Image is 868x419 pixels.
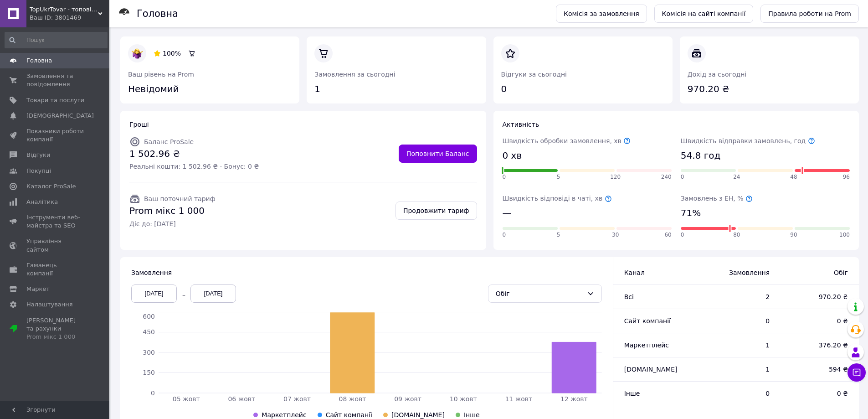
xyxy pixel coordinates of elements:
[788,365,848,374] span: 594 ₴
[706,341,770,350] span: 1
[556,5,647,23] a: Комісія за замовлення
[503,195,612,202] span: Швидкість відповіді в чаті, хв
[26,96,84,104] span: Товари та послуги
[788,316,848,326] span: 0 ₴
[788,268,848,277] span: Обіг
[624,341,669,349] span: Маркетплейс
[26,198,58,206] span: Аналітика
[26,182,76,191] span: Каталог ProSale
[847,363,866,382] button: Чат з покупцем
[262,411,306,419] span: Маркетплейс
[129,219,216,228] span: Діє до: [DATE]
[144,195,216,202] span: Ваш поточний тариф
[26,285,50,293] span: Маркет
[624,366,678,373] span: [DOMAIN_NAME]
[339,395,366,403] tspan: 08 жовт
[610,173,621,181] span: 120
[661,173,672,181] span: 240
[681,149,720,162] span: 54.8 год
[733,231,740,239] span: 80
[5,32,108,48] input: Пошук
[496,289,583,299] div: Обіг
[681,207,701,220] span: 71%
[143,313,155,320] tspan: 600
[788,341,848,350] span: 376.20 ₴
[26,72,84,88] span: Замовлення та повідомлення
[681,137,815,145] span: Швидкість відправки замовлень, год
[681,231,684,239] span: 0
[681,173,684,181] span: 0
[733,173,740,181] span: 24
[26,127,84,144] span: Показники роботи компанії
[790,173,797,181] span: 48
[173,395,200,403] tspan: 05 жовт
[843,173,850,181] span: 96
[464,411,480,419] span: Інше
[503,121,539,128] span: Активність
[612,231,619,239] span: 30
[30,5,98,14] span: TopUkrTovar - топові українські товари
[624,317,671,325] span: Сайт компанії
[26,300,73,309] span: Налаштування
[163,50,181,57] span: 100%
[283,395,311,403] tspan: 07 жовт
[557,231,560,239] span: 5
[624,390,640,397] span: Інше
[228,395,255,403] tspan: 06 жовт
[503,207,512,220] span: —
[129,162,259,171] span: Реальні кошти: 1 502.96 ₴ · Бонус: 0 ₴
[505,395,532,403] tspan: 11 жовт
[624,269,645,276] span: Канал
[681,195,753,202] span: Замовлень з ЕН, %
[503,149,522,162] span: 0 хв
[664,231,671,239] span: 60
[706,316,770,326] span: 0
[26,167,51,175] span: Покупці
[760,5,859,23] a: Правила роботи на Prom
[143,328,155,336] tspan: 450
[450,395,477,403] tspan: 10 жовт
[131,269,172,276] span: Замовлення
[26,213,84,230] span: Інструменти веб-майстра та SEO
[137,8,178,19] h1: Головна
[839,231,850,239] span: 100
[26,333,84,341] div: Prom мікс 1 000
[706,365,770,374] span: 1
[26,261,84,278] span: Гаманець компанії
[503,173,506,181] span: 0
[788,292,848,301] span: 970.20 ₴
[706,268,770,277] span: Замовлення
[129,204,216,217] span: Prom мікс 1 000
[706,389,770,398] span: 0
[557,173,560,181] span: 5
[395,202,477,220] a: Продовжити тариф
[151,389,155,397] tspan: 0
[190,285,236,303] div: [DATE]
[131,285,177,303] div: [DATE]
[143,349,155,356] tspan: 300
[394,395,421,403] tspan: 09 жовт
[788,389,848,398] span: 0 ₴
[624,293,634,300] span: Всi
[326,411,372,419] span: Сайт компанії
[26,151,50,159] span: Відгуки
[560,395,588,403] tspan: 12 жовт
[30,14,109,22] div: Ваш ID: 3801469
[26,316,84,341] span: [PERSON_NAME] та рахунки
[129,121,149,128] span: Гроші
[144,138,194,145] span: Баланс ProSale
[399,145,477,163] a: Поповнити Баланс
[143,369,155,376] tspan: 150
[790,231,797,239] span: 90
[391,411,445,419] span: [DOMAIN_NAME]
[129,147,259,160] span: 1 502.96 ₴
[503,137,631,145] span: Швидкість обробки замовлення, хв
[654,5,754,23] a: Комісія на сайті компанії
[26,57,52,65] span: Головна
[26,112,94,120] span: [DEMOGRAPHIC_DATA]
[706,292,770,301] span: 2
[197,50,200,57] span: –
[26,237,84,253] span: Управління сайтом
[503,231,506,239] span: 0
